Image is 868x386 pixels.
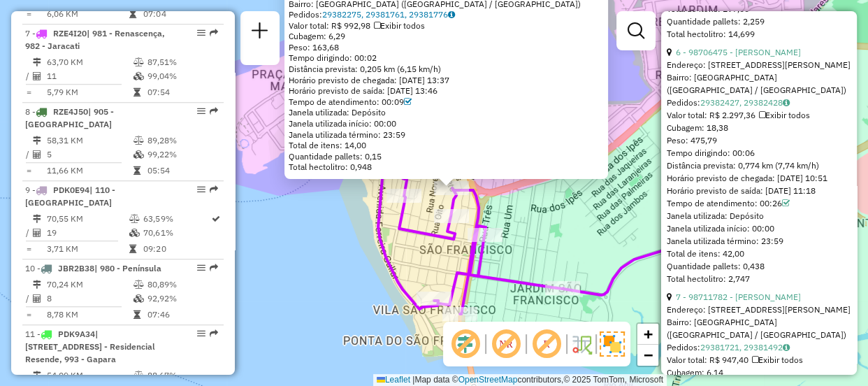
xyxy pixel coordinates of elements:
span: Exibir todos [374,20,425,31]
i: Observações [783,343,790,352]
i: Distância Total [33,136,41,145]
a: Com service time [404,96,412,107]
div: Map data © contributors,© 2025 TomTom, Microsoft [373,374,667,386]
i: Total de Atividades [33,72,41,80]
a: Nova sessão e pesquisa [246,17,274,48]
div: Total hectolitro: 2,747 [667,273,851,285]
a: 29382427, 29382428 [700,97,790,108]
span: Peso: 475,79 [667,135,717,145]
i: Distância Total [33,215,41,223]
i: Tempo total em rota [133,310,140,319]
div: Pedidos: [667,341,851,354]
span: 7 - [25,28,165,51]
div: Quantidade pallets: 0,15 [289,151,604,162]
span: Exibir deslocamento [449,327,482,361]
a: 29381721, 29381492 [700,342,790,352]
span: 9 - [25,185,115,208]
td: 63,70 KM [46,55,133,69]
td: 70,24 KM [46,278,133,292]
div: Horário previsto de chegada: [DATE] 13:37 [289,75,604,86]
a: Leaflet [377,375,410,385]
div: Horário previsto de saída: [DATE] 11:18 [667,185,851,197]
i: Total de Atividades [33,294,41,303]
span: Peso: 163,68 [289,42,339,52]
td: 92,92% [147,292,217,306]
a: OpenStreetMap [458,375,518,385]
span: JBR2B38 [58,263,94,273]
i: % de utilização do peso [133,136,144,145]
a: Zoom in [637,324,658,345]
div: Total hectolitro: 0,948 [289,162,604,173]
td: = [25,242,32,256]
span: + [644,325,653,343]
i: Tempo total em rota [133,166,140,175]
i: Tempo total em rota [129,245,136,253]
div: Janela utilizada início: 00:00 [289,118,604,129]
div: Total hectolitro: 14,699 [667,28,851,41]
i: % de utilização da cubagem [133,150,144,159]
em: Rota exportada [210,29,218,37]
i: % de utilização do peso [133,371,144,380]
td: 5,79 KM [46,85,133,99]
span: Cubagem: 18,38 [667,122,728,133]
td: 89,28% [147,134,217,148]
div: Endereço: [STREET_ADDRESS][PERSON_NAME] [667,59,851,71]
i: % de utilização da cubagem [133,294,144,303]
td: 11 [46,69,133,83]
div: Horário previsto de chegada: [DATE] 10:51 [667,172,851,185]
td: 19 [46,226,129,240]
span: | 905 - [GEOGRAPHIC_DATA] [25,106,114,129]
div: Tempo dirigindo: 00:06 [667,147,851,159]
span: 8 - [25,106,114,129]
em: Rota exportada [210,329,218,338]
td: 99,04% [147,69,217,83]
div: Quantidade pallets: 0,438 [667,260,851,273]
i: % de utilização da cubagem [129,229,140,237]
td: / [25,226,32,240]
td: 88,67% [147,369,217,383]
td: 58,31 KM [46,134,133,148]
div: Total de itens: 14,00 [289,140,604,151]
em: Opções [197,29,205,37]
span: Exibir NR [489,327,523,361]
span: | [412,375,414,385]
td: 09:20 [143,242,210,256]
em: Opções [197,107,205,115]
td: 70,55 KM [46,212,129,226]
i: Observações [448,10,455,19]
div: Bairro: [GEOGRAPHIC_DATA] ([GEOGRAPHIC_DATA] / [GEOGRAPHIC_DATA]) [667,71,851,96]
td: 07:54 [147,85,217,99]
div: Pedidos: [289,9,604,20]
td: = [25,85,32,99]
i: Total de Atividades [33,150,41,159]
em: Opções [197,264,205,272]
span: | 110 - [GEOGRAPHIC_DATA] [25,185,115,208]
td: 8 [46,292,133,306]
div: Total de itens: 42,00 [667,248,851,260]
span: RZE4I20 [53,28,87,38]
a: Exibir filtros [622,17,650,45]
td: 11,66 KM [46,164,133,178]
td: 07:46 [147,308,217,322]
img: Fluxo de ruas [570,333,593,355]
div: Tempo dirigindo: 00:02 [289,52,604,64]
td: / [25,292,32,306]
span: Exibir rótulo [530,327,563,361]
div: Bairro: [GEOGRAPHIC_DATA] ([GEOGRAPHIC_DATA] / [GEOGRAPHIC_DATA]) [667,316,851,341]
em: Rota exportada [210,107,218,115]
a: 29382275, 29381761, 29381776 [322,9,455,20]
span: − [644,346,653,364]
div: Horário previsto de saída: [DATE] 13:46 [289,85,604,96]
a: Zoom out [637,345,658,366]
a: 7 - 98711782 - [PERSON_NAME] [676,292,801,302]
span: | 980 - Península [94,263,161,273]
div: Pedidos: [667,96,851,109]
div: Valor total: R$ 947,40 [667,354,851,366]
span: 10 - [25,263,161,273]
i: Distância Total [33,371,41,380]
img: Exibir/Ocultar setores [600,331,625,357]
td: 87,51% [147,55,217,69]
em: Rota exportada [210,264,218,272]
i: Distância Total [33,280,41,289]
i: Tempo total em rota [129,10,136,18]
